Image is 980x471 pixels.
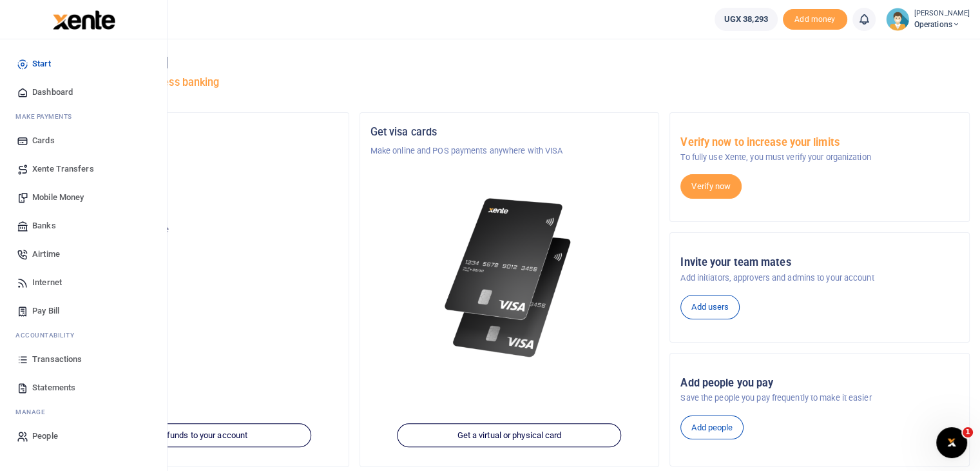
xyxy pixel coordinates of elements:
h5: Add people you pay [680,377,959,390]
span: Mobile Money [32,191,84,204]
p: MAARIFASASA LIMITED [60,145,338,157]
h5: Organization [60,126,338,139]
span: Dashboard [32,86,73,99]
a: Internet [10,268,157,297]
span: Add money [783,9,847,30]
h5: Verify now to increase your limits [680,136,959,149]
span: UGX 38,293 [724,13,768,26]
p: Add initiators, approvers and admins to your account [680,272,959,285]
a: Banks [10,212,157,240]
a: UGX 38,293 [715,8,778,31]
li: Wallet ballance [709,8,783,31]
span: anage [22,407,46,417]
a: profile-user [PERSON_NAME] Operations [886,8,970,31]
span: Pay Bill [32,305,59,317]
li: Toup your wallet [783,9,847,30]
a: Cards [10,126,157,155]
span: Transactions [32,353,82,366]
iframe: Intercom live chat [936,427,967,458]
a: Xente Transfers [10,155,157,183]
img: xente-_physical_cards.png [440,188,579,368]
a: logo-small logo-large logo-large [52,14,115,24]
a: Get a virtual or physical card [398,423,622,448]
span: countability [25,330,74,340]
a: Add funds to your account [87,423,311,448]
small: [PERSON_NAME] [914,8,970,19]
p: Your current account balance [60,223,338,236]
a: Add money [783,14,847,23]
h5: Invite your team mates [680,256,959,269]
span: Cards [32,134,55,147]
a: Mobile Money [10,183,157,212]
h5: UGX 38,293 [60,239,338,252]
h5: Get visa cards [370,126,649,139]
img: logo-large [53,10,115,30]
a: Dashboard [10,78,157,106]
span: Banks [32,219,56,232]
a: Statements [10,374,157,402]
span: Airtime [32,248,60,261]
a: Add users [680,295,740,319]
p: Save the people you pay frequently to make it easier [680,392,959,405]
span: Internet [32,276,62,289]
h5: Welcome to better business banking [49,76,970,89]
span: Statements [32,381,75,394]
p: Make online and POS payments anywhere with VISA [370,145,649,157]
a: Transactions [10,345,157,374]
a: Start [10,50,157,78]
h5: Account [60,175,338,188]
img: profile-user [886,8,909,31]
p: Operations [60,195,338,208]
a: Airtime [10,240,157,268]
span: ake Payments [22,112,72,121]
span: Operations [914,19,970,30]
p: To fully use Xente, you must verify your organization [680,151,959,164]
span: Xente Transfers [32,163,94,175]
a: Add people [680,416,744,440]
li: M [10,106,157,126]
span: Start [32,57,51,70]
span: 1 [963,427,973,437]
a: Pay Bill [10,297,157,325]
h4: Hello [PERSON_NAME] [49,55,970,70]
a: People [10,422,157,450]
li: Ac [10,325,157,345]
span: People [32,430,58,443]
a: Verify now [680,174,742,199]
li: M [10,402,157,422]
